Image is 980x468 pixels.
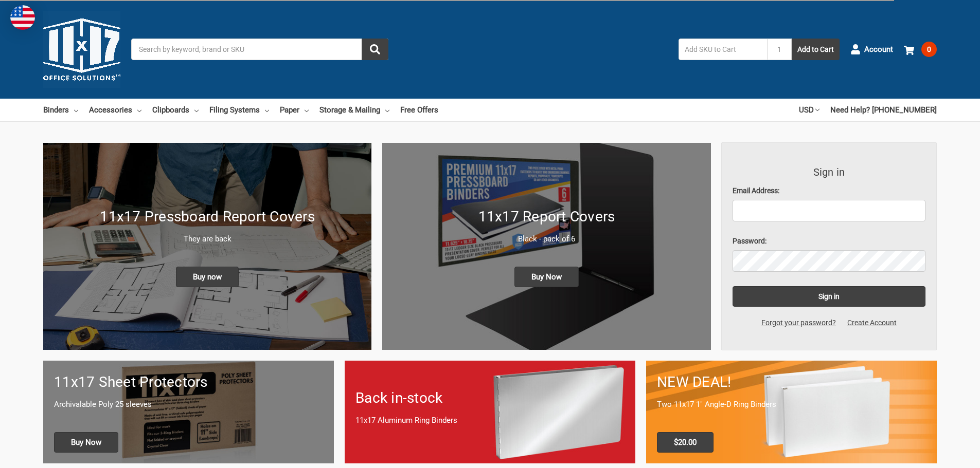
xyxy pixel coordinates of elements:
a: 11x17 sheet protectors 11x17 Sheet Protectors Archivalable Poly 25 sleeves Buy Now [43,361,334,463]
h1: 11x17 Report Covers [393,206,700,228]
a: Account [850,36,893,63]
a: 11x17 Binder 2-pack only $20.00 NEW DEAL! Two 11x17 1" Angle-D Ring Binders $20.00 [646,361,937,463]
a: 0 [904,36,937,63]
a: 11x17 Report Covers 11x17 Report Covers Black - pack of 6 Buy Now [382,143,710,350]
label: Password: [733,236,926,247]
p: 11x17 Aluminum Ring Binders [355,415,625,426]
span: Buy Now [514,267,579,287]
input: Sign in [733,286,926,307]
h1: NEW DEAL! [657,371,926,393]
a: Filing Systems [209,99,269,121]
img: New 11x17 Pressboard Binders [43,143,371,350]
a: Binders [43,99,78,121]
label: Email Address: [733,185,926,196]
span: Buy now [176,267,239,287]
a: Create Account [842,317,902,328]
a: Paper [280,99,309,121]
span: 0 [921,42,937,57]
img: 11x17 Report Covers [382,143,710,350]
button: Add to Cart [792,39,840,60]
a: Back in-stock 11x17 Aluminum Ring Binders [345,361,635,463]
img: 11x17.com [43,11,120,88]
a: USD [799,99,819,121]
span: Account [864,44,893,55]
img: duty and tax information for United States [10,5,35,30]
h1: 11x17 Pressboard Report Covers [54,206,361,228]
a: Clipboards [152,99,199,121]
a: Forgot your password? [756,317,842,328]
h1: Back in-stock [355,387,625,409]
span: $20.00 [657,432,714,453]
a: Storage & Mailing [319,99,389,121]
a: Free Offers [400,99,438,121]
iframe: Google Customer Reviews [895,440,980,468]
a: Accessories [89,99,141,121]
p: Black - pack of 6 [393,233,700,245]
p: Two 11x17 1" Angle-D Ring Binders [657,399,926,410]
p: Archivalable Poly 25 sleeves [54,399,323,410]
p: They are back [54,233,361,245]
a: Need Help? [PHONE_NUMBER] [830,99,937,121]
a: New 11x17 Pressboard Binders 11x17 Pressboard Report Covers They are back Buy now [43,143,371,350]
span: Buy Now [54,432,118,453]
input: Search by keyword, brand or SKU [131,39,388,60]
h1: 11x17 Sheet Protectors [54,371,323,393]
input: Add SKU to Cart [679,39,767,60]
h3: Sign in [733,164,926,180]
